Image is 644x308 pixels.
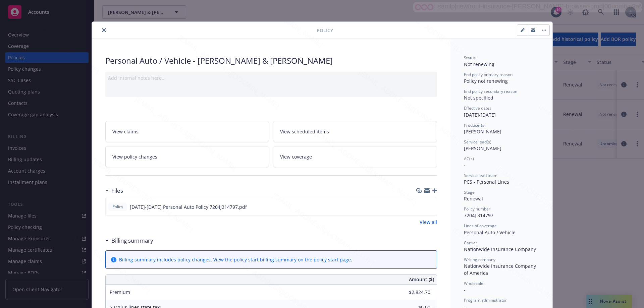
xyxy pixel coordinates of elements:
span: View claims [112,128,139,135]
span: Amount ($) [409,276,434,283]
span: Not renewing [464,61,494,67]
span: - [464,162,466,168]
span: Writing company [464,257,495,262]
span: Wholesaler [464,281,485,286]
div: Files [105,186,123,195]
a: View policy changes [105,146,269,167]
span: Carrier [464,240,477,246]
div: Billing summary [105,236,153,245]
button: close [100,26,108,34]
span: Nationwide Insurance Company of America [464,263,537,276]
span: AC(s) [464,156,474,162]
div: Personal Auto / Vehicle - [PERSON_NAME] & [PERSON_NAME] [105,55,437,66]
input: 0.00 [391,287,434,297]
span: View coverage [280,153,312,160]
span: Lines of coverage [464,223,497,229]
span: Program administrator [464,297,507,303]
span: Status [464,55,476,61]
a: View claims [105,121,269,142]
span: [DATE]-[DATE] Personal Auto Policy 7204J314797.pdf [130,203,247,210]
span: Renewal [464,195,483,202]
span: Producer(s) [464,122,486,128]
a: View coverage [273,146,437,167]
span: Policy [317,27,333,34]
h3: Files [111,186,123,195]
span: [PERSON_NAME] [464,145,501,151]
span: Service lead(s) [464,139,491,145]
h3: Billing summary [111,236,153,245]
button: preview file [428,203,434,210]
button: download file [417,203,423,210]
a: policy start page [314,256,351,263]
span: Not specified [464,95,493,101]
div: Add internal notes here... [108,74,434,81]
span: Policy number [464,206,490,212]
span: PCS - Personal Lines [464,179,509,185]
span: Effective dates [464,105,491,111]
span: Policy not renewing [464,78,508,84]
a: View all [420,219,437,226]
span: End policy primary reason [464,72,513,77]
span: - [464,287,466,293]
span: 7204J 314797 [464,212,493,219]
span: Stage [464,189,475,195]
div: Billing summary includes policy changes. View the policy start billing summary on the . [119,256,352,263]
span: Policy [111,204,124,210]
span: [PERSON_NAME] [464,128,501,135]
span: Premium [110,289,130,295]
div: Personal Auto / Vehicle [464,229,539,236]
span: View policy changes [112,153,157,160]
a: View scheduled items [273,121,437,142]
span: Service lead team [464,173,497,178]
div: [DATE] - [DATE] [464,105,539,118]
span: View scheduled items [280,128,329,135]
span: Nationwide Insurance Company [464,246,536,252]
span: End policy secondary reason [464,88,517,94]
